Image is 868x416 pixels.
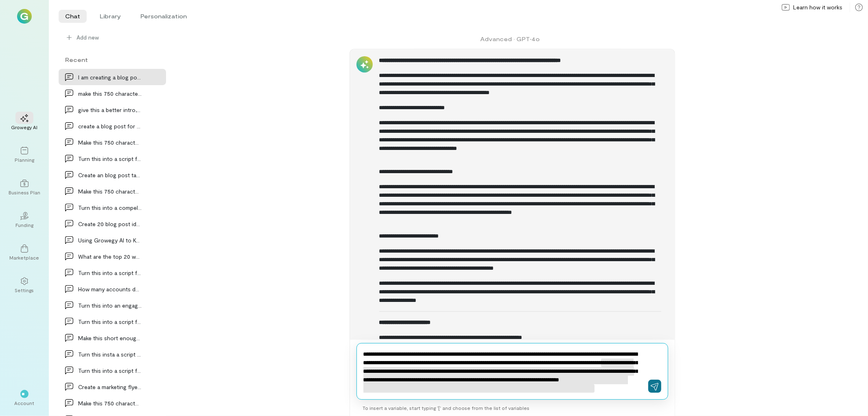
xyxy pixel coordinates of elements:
div: Create 20 blog post ideas for Growegy, Inc. (Grow… [78,220,142,228]
div: To insert a variable, start typing ‘[’ and choose from the list of variables [356,400,668,416]
div: Marketplace [10,254,39,261]
div: Funding [15,222,33,228]
div: Turn this into a script for a Facebook Reel targe… [78,154,142,163]
div: I am creating a blog post and a social media reel… [78,73,142,81]
a: Planning [10,140,39,169]
div: Create an blog post targeting Small Business Owne… [78,171,142,179]
div: Turn this into a script for an Instagram Reel: W… [78,317,142,326]
div: Recent [59,55,166,64]
div: Make this short enough for a quarter page flyer:… [78,334,142,342]
div: Account [15,400,35,406]
a: Growegy AI [10,108,39,137]
a: Settings [10,271,39,300]
div: create a blog post for Growegy, Inc. (Everything… [78,122,142,130]
div: make this 750 characters or less: A business plan… [78,89,142,98]
div: Using Growegy AI to Keep You Moving [78,236,142,244]
span: Learn how it works [793,3,842,11]
li: Chat [59,10,87,23]
div: Turn this into an engaging script for a social me… [78,301,142,310]
div: Turn this into a script for a facebook reel: Cur… [78,269,142,277]
div: Turn this into a script for a facebook reel: Wha… [78,366,142,375]
div: Business Plan [9,189,40,196]
li: Personalization [134,10,193,23]
div: Make this 750 characters or less and remove the e… [78,138,142,147]
div: Planning [15,156,34,163]
div: Create a marketing flyer for the company Re-Leash… [78,383,142,391]
div: give this a better intro, it will be a script for… [78,106,142,114]
div: Make this 750 characters or less without missing… [78,187,142,196]
div: How many accounts do I need to build a business c… [78,285,142,293]
a: Marketplace [10,238,39,267]
div: Turn this insta a script for an instagram reel:… [78,350,142,359]
div: Turn this into a compelling Reel script targeting… [78,203,142,212]
a: Business Plan [10,173,39,202]
a: Funding [10,205,39,235]
div: Growegy AI [11,124,38,130]
div: Make this 750 characters or less: Paying Before… [78,399,142,407]
li: Library [93,10,127,23]
div: What are the top 20 ways small business owners ca… [78,252,142,261]
span: Add new [77,33,160,42]
div: Settings [15,287,34,293]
